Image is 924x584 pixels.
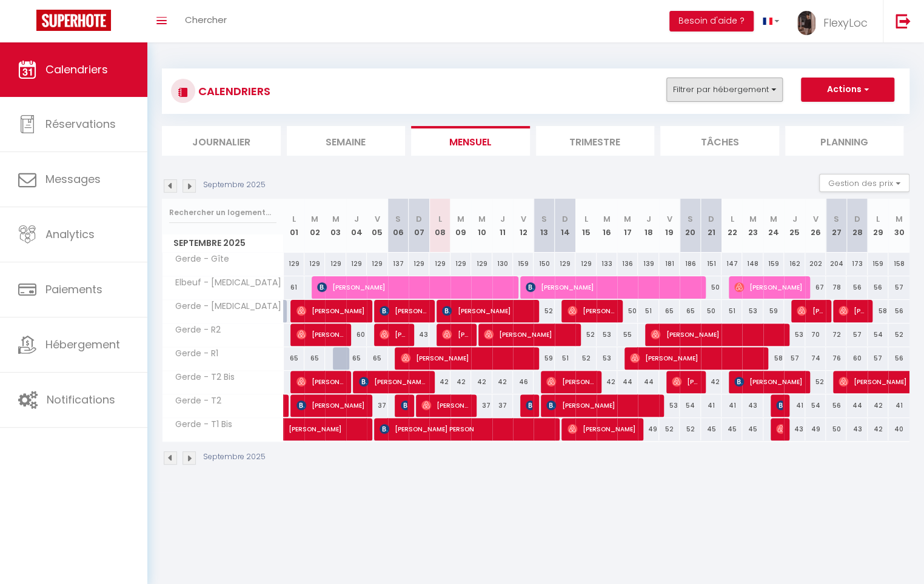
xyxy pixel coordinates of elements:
div: 52 [575,347,596,370]
th: 07 [409,199,429,253]
th: 08 [429,199,450,253]
th: 18 [638,199,658,253]
div: 129 [555,253,575,275]
span: FlexyLoc [823,15,868,30]
abbr: V [812,213,818,225]
div: 56 [846,276,867,299]
div: 41 [701,394,721,417]
span: [PERSON_NAME] [734,276,803,299]
div: 54 [805,394,826,417]
div: 173 [846,253,867,275]
button: Filtrer par hébergement [666,78,783,102]
div: 42 [868,418,888,440]
div: 59 [763,300,784,322]
img: ... [797,11,815,35]
div: 136 [617,253,638,275]
span: Hébergement [45,337,120,352]
div: 45 [701,418,721,440]
div: 53 [597,324,617,346]
span: [PERSON_NAME] [442,323,469,346]
span: [PERSON_NAME] [672,370,699,393]
div: 37 [367,394,387,417]
div: 50 [826,418,846,440]
span: [PERSON_NAME] [776,394,783,417]
abbr: M [749,213,757,225]
span: [PERSON_NAME] [442,299,531,322]
span: [PERSON_NAME] [651,323,781,346]
div: 42 [597,371,617,393]
div: 159 [513,253,534,275]
div: 60 [846,347,867,370]
div: 50 [617,300,638,322]
span: [PERSON_NAME] [317,276,509,299]
div: 186 [680,253,700,275]
th: 23 [742,199,763,253]
span: [PERSON_NAME] [567,417,636,440]
span: Analytics [45,227,95,242]
div: 43 [409,324,429,346]
div: 52 [575,324,596,346]
div: 150 [534,253,554,275]
abbr: M [770,213,777,225]
div: 137 [388,253,409,275]
div: 129 [450,253,471,275]
div: 50 [701,276,721,299]
abbr: D [708,213,714,225]
div: 202 [805,253,826,275]
span: [PERSON_NAME] PERSON [380,417,551,440]
span: Réservations [45,116,116,131]
div: 67 [805,276,826,299]
th: 13 [534,199,554,253]
abbr: S [395,213,401,225]
div: 52 [888,324,909,346]
div: 45 [742,418,763,440]
th: 22 [721,199,742,253]
div: 55 [617,324,638,346]
div: 78 [826,276,846,299]
abbr: J [500,213,505,225]
span: [PERSON_NAME] [526,394,532,417]
div: 54 [868,324,888,346]
span: [PERSON_NAME] [776,417,783,440]
div: 147 [721,253,742,275]
div: 130 [492,253,513,275]
li: Semaine [287,126,406,156]
span: [PERSON_NAME] [839,299,866,322]
div: 45 [721,418,742,440]
div: 72 [826,324,846,346]
div: 129 [409,253,429,275]
abbr: J [354,213,359,225]
span: [PERSON_NAME] [734,370,803,393]
div: 65 [680,300,700,322]
abbr: M [332,213,340,225]
div: 57 [784,347,805,370]
div: 44 [846,394,867,417]
div: 43 [846,418,867,440]
span: Gerde - T2 Bis [164,371,238,384]
div: 44 [638,371,658,393]
abbr: D [854,213,860,225]
div: 57 [888,276,909,299]
span: Chercher [185,13,227,26]
th: 21 [701,199,721,253]
th: 01 [284,199,304,253]
th: 20 [680,199,700,253]
th: 14 [555,199,575,253]
th: 25 [784,199,805,253]
div: 65 [367,347,387,370]
div: 133 [597,253,617,275]
div: 148 [742,253,763,275]
div: 158 [888,253,909,275]
abbr: V [375,213,380,225]
span: [PERSON_NAME] [289,411,400,434]
span: Gerde - R2 [164,324,224,337]
div: 41 [888,394,909,417]
div: 56 [888,347,909,370]
th: 15 [575,199,596,253]
button: Actions [801,78,894,102]
span: Paiements [45,282,102,297]
div: 51 [638,300,658,322]
button: Ouvrir le widget de chat LiveChat [10,5,46,41]
span: Gerde - R1 [164,347,221,360]
span: [PERSON_NAME] [567,299,615,322]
